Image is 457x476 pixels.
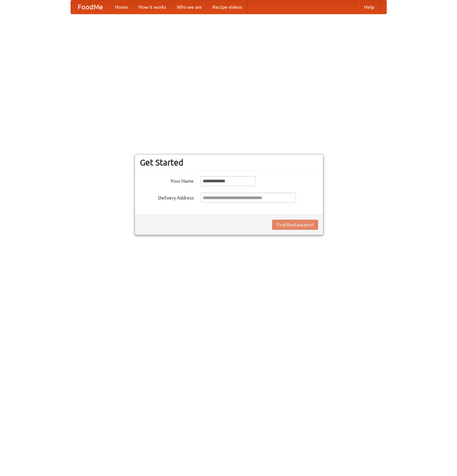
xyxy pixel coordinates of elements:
h3: Get Started [140,157,318,168]
a: How it works [133,0,172,14]
a: Who we are [172,0,207,14]
button: Find Restaurants! [272,220,318,230]
a: Help [359,0,380,14]
label: Delivery Address [140,193,194,201]
a: Recipe videos [207,0,247,14]
label: Your Name [140,176,194,184]
a: Home [110,0,133,14]
a: FoodMe [71,0,110,14]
